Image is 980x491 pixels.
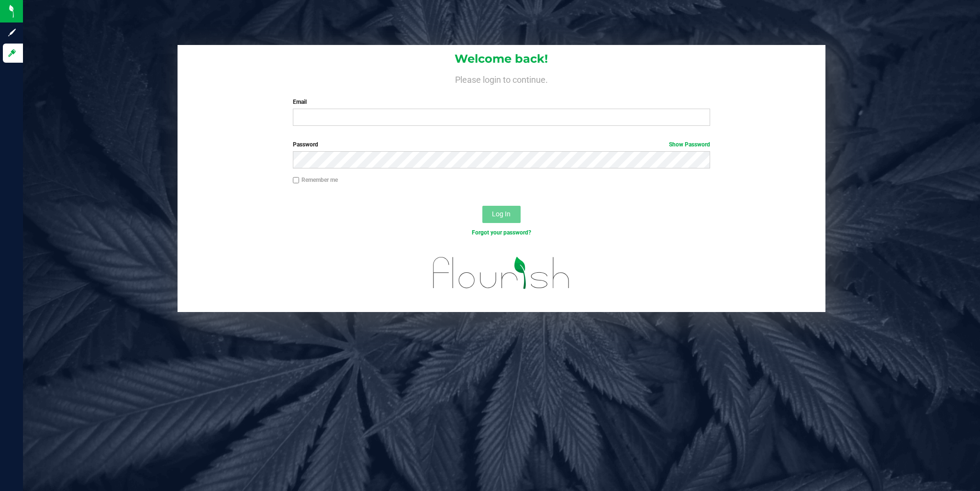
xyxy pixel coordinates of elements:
[293,98,710,106] label: Email
[7,48,17,58] inline-svg: Log in
[472,229,531,236] a: Forgot your password?
[293,177,300,184] input: Remember me
[492,210,511,218] span: Log In
[7,28,17,37] inline-svg: Sign up
[421,247,582,299] img: flourish_logo.svg
[482,206,521,223] button: Log In
[178,53,825,65] h1: Welcome back!
[293,141,318,148] span: Password
[293,176,338,184] label: Remember me
[669,141,710,148] a: Show Password
[178,73,825,84] h4: Please login to continue.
